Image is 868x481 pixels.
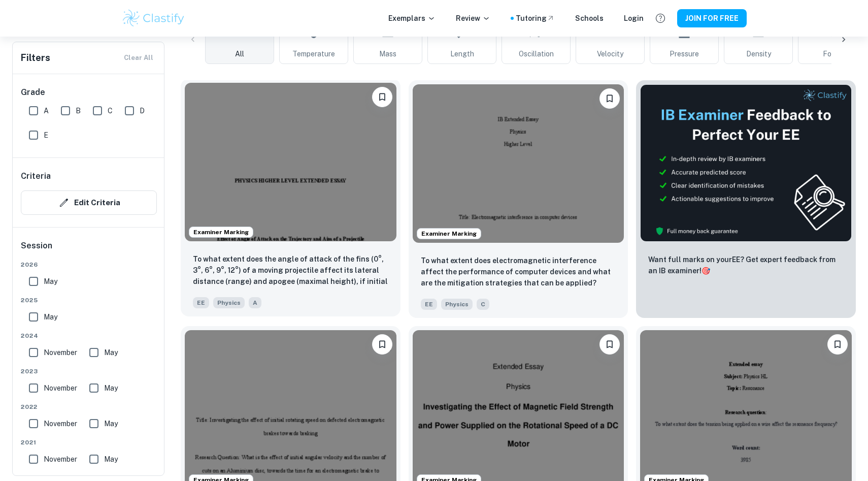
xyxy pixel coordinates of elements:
img: Clastify logo [121,8,186,28]
button: Please log in to bookmark exemplars [599,88,620,109]
button: Please log in to bookmark exemplars [372,334,392,355]
span: EE [421,299,437,310]
span: Examiner Marking [189,228,253,237]
button: Please log in to bookmark exemplars [372,87,392,107]
img: Physics EE example thumbnail: To what extent does the angle of attack [185,83,396,241]
a: ThumbnailWant full marks on yourEE? Get expert feedback from an IB examiner! [636,80,856,318]
span: 2026 [21,260,157,269]
h6: Filters [21,51,50,65]
span: November [44,382,77,394]
span: 🎯 [702,267,710,275]
span: D [140,105,145,116]
span: November [44,418,77,429]
p: Review [456,13,490,24]
p: Want full marks on your EE ? Get expert feedback from an IB examiner! [648,254,844,276]
span: 2021 [21,438,157,447]
span: C [108,105,113,116]
img: Thumbnail [640,84,852,242]
span: A [249,297,261,308]
a: Examiner MarkingPlease log in to bookmark exemplarsTo what extent does the angle of attack of the... [181,80,400,318]
h6: Grade [21,86,157,99]
span: 2023 [21,367,157,376]
span: EE [193,297,209,308]
span: B [76,105,81,116]
span: 2024 [21,331,157,340]
span: Temperature [292,48,335,59]
a: Schools [575,13,604,24]
p: To what extent does electromagnetic interference affect the performance of computer devices and w... [421,255,616,288]
button: JOIN FOR FREE [677,9,747,27]
span: Velocity [597,48,623,59]
button: Edit Criteria [21,190,157,215]
span: A [44,105,49,116]
a: Login [624,13,644,24]
span: Physics [441,299,473,310]
span: Length [450,48,474,59]
span: May [104,382,118,394]
button: Help and Feedback [652,10,669,27]
span: November [44,347,77,358]
span: May [44,311,57,323]
span: May [104,454,118,465]
span: 2022 [21,402,157,411]
span: Force [823,48,842,59]
span: E [44,130,48,141]
span: Mass [379,48,396,59]
h6: Criteria [21,170,51,182]
span: Density [746,48,771,59]
a: Tutoring [516,13,555,24]
span: May [104,418,118,429]
span: May [44,276,57,287]
button: Please log in to bookmark exemplars [827,334,848,355]
span: May [104,347,118,358]
span: All [235,48,244,59]
span: Pressure [670,48,699,59]
p: Exemplars [388,13,436,24]
button: Please log in to bookmark exemplars [599,334,620,355]
img: Physics EE example thumbnail: To what extent does electromagnetic inte [413,84,624,243]
span: 2025 [21,296,157,305]
a: Examiner MarkingPlease log in to bookmark exemplarsTo what extent does electromagnetic interferen... [409,80,628,318]
span: Physics [213,297,245,308]
span: Examiner Marking [417,229,481,238]
h6: Session [21,240,157,260]
p: To what extent does the angle of attack of the fins (0°, 3°, 6°, 9°, 12°) of a moving projectile ... [193,253,388,288]
span: November [44,454,77,465]
span: C [477,299,489,310]
span: Oscillation [519,48,554,59]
